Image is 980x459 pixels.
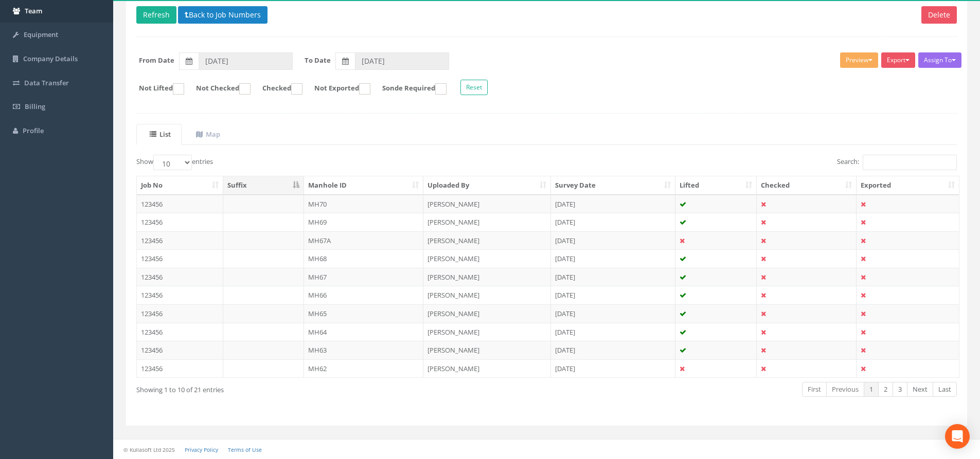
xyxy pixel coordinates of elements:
span: Company Details [23,54,78,63]
label: Not Checked [186,83,251,95]
td: MH67 [304,268,424,286]
td: [PERSON_NAME] [423,286,551,304]
span: Profile [23,126,44,135]
td: [DATE] [551,268,675,286]
td: MH68 [304,249,424,268]
td: 123456 [137,231,223,250]
td: [PERSON_NAME] [423,304,551,323]
a: Terms of Use [228,446,262,453]
label: Show entries [136,155,213,170]
label: From Date [139,56,174,65]
td: [DATE] [551,249,675,268]
td: 123456 [137,249,223,268]
td: [DATE] [551,213,675,231]
div: Showing 1 to 10 of 21 entries [136,381,469,395]
td: 123456 [137,341,223,359]
th: Exported: activate to sort column ascending [857,176,959,195]
td: [PERSON_NAME] [423,213,551,231]
td: 123456 [137,213,223,231]
label: Sonde Required [372,83,447,95]
a: Privacy Policy [185,446,218,453]
td: 123456 [137,304,223,323]
a: 1 [864,382,879,397]
td: [DATE] [551,359,675,378]
button: Assign To [918,52,961,68]
button: Delete [921,6,957,24]
th: Suffix: activate to sort column descending [223,176,304,195]
input: Search: [863,155,957,170]
label: Not Exported [304,83,370,95]
td: [PERSON_NAME] [423,231,551,250]
button: Back to Job Numbers [178,6,268,24]
select: Showentries [153,155,192,170]
a: List [136,124,182,145]
a: Last [933,382,957,397]
label: Checked [252,83,302,95]
td: [PERSON_NAME] [423,359,551,378]
th: Uploaded By: activate to sort column ascending [423,176,551,195]
td: 123456 [137,268,223,286]
th: Manhole ID: activate to sort column ascending [304,176,424,195]
td: 123456 [137,195,223,213]
a: Map [183,124,231,145]
td: MH62 [304,359,424,378]
a: Next [907,382,933,397]
td: MH69 [304,213,424,231]
button: Refresh [136,6,176,24]
uib-tab-heading: List [150,130,171,139]
td: [DATE] [551,304,675,323]
td: [DATE] [551,231,675,250]
th: Lifted: activate to sort column ascending [675,176,757,195]
td: [DATE] [551,195,675,213]
a: 2 [878,382,893,397]
th: Checked: activate to sort column ascending [757,176,857,195]
td: [DATE] [551,341,675,359]
td: 123456 [137,323,223,341]
td: 123456 [137,286,223,304]
span: Data Transfer [24,78,69,87]
div: Open Intercom Messenger [945,424,970,449]
span: Billing [25,102,45,111]
td: MH63 [304,341,424,359]
td: MH70 [304,195,424,213]
td: [PERSON_NAME] [423,195,551,213]
td: MH66 [304,286,424,304]
td: [PERSON_NAME] [423,249,551,268]
th: Survey Date: activate to sort column ascending [551,176,675,195]
th: Job No: activate to sort column ascending [137,176,223,195]
input: To Date [355,52,449,70]
span: Team [25,6,42,15]
span: Equipment [24,30,58,39]
td: MH64 [304,323,424,341]
button: Preview [840,52,878,68]
td: MH67A [304,231,424,250]
button: Export [881,52,915,68]
uib-tab-heading: Map [196,130,220,139]
td: [PERSON_NAME] [423,341,551,359]
td: 123456 [137,359,223,378]
label: To Date [305,56,331,65]
a: Previous [826,382,864,397]
td: [PERSON_NAME] [423,323,551,341]
label: Search: [837,155,957,170]
label: Not Lifted [129,83,184,95]
td: [PERSON_NAME] [423,268,551,286]
input: From Date [199,52,293,70]
td: [DATE] [551,286,675,304]
a: 3 [893,382,907,397]
a: First [802,382,827,397]
button: Reset [460,80,488,95]
td: [DATE] [551,323,675,341]
td: MH65 [304,304,424,323]
small: © Kullasoft Ltd 2025 [123,446,175,453]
